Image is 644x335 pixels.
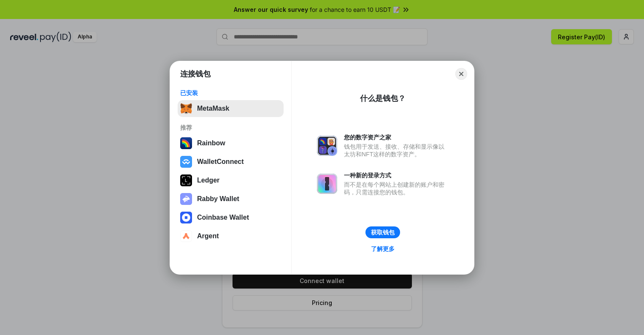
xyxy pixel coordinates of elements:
img: svg+xml,%3Csvg%20width%3D%2228%22%20height%3D%2228%22%20viewBox%3D%220%200%2028%2028%22%20fill%3D... [180,156,192,168]
button: 获取钱包 [365,226,400,238]
button: Rainbow [178,135,284,152]
img: svg+xml,%3Csvg%20xmlns%3D%22http%3A%2F%2Fwww.w3.org%2F2000%2Fsvg%22%20width%3D%2228%22%20height%3... [180,174,192,186]
button: Argent [178,228,284,245]
button: Coinbase Wallet [178,209,284,226]
div: Rabby Wallet [197,195,239,203]
div: 获取钱包 [371,229,395,236]
div: Argent [197,232,219,240]
img: svg+xml,%3Csvg%20xmlns%3D%22http%3A%2F%2Fwww.w3.org%2F2000%2Fsvg%22%20fill%3D%22none%22%20viewBox... [180,193,192,205]
div: Rainbow [197,139,225,147]
div: 您的数字资产之家 [344,133,449,141]
img: svg+xml,%3Csvg%20fill%3D%22none%22%20height%3D%2233%22%20viewBox%3D%220%200%2035%2033%22%20width%... [180,103,192,114]
div: 已安装 [180,89,281,97]
img: svg+xml,%3Csvg%20width%3D%2228%22%20height%3D%2228%22%20viewBox%3D%220%200%2028%2028%22%20fill%3D... [180,230,192,242]
div: 什么是钱包？ [360,93,406,103]
div: Coinbase Wallet [197,214,249,221]
div: MetaMask [197,105,229,112]
img: svg+xml,%3Csvg%20xmlns%3D%22http%3A%2F%2Fwww.w3.org%2F2000%2Fsvg%22%20fill%3D%22none%22%20viewBox... [317,136,337,156]
img: svg+xml,%3Csvg%20width%3D%2228%22%20height%3D%2228%22%20viewBox%3D%220%200%2028%2028%22%20fill%3D... [180,212,192,223]
div: WalletConnect [197,158,244,166]
button: Ledger [178,172,284,189]
div: Ledger [197,177,219,184]
button: Rabby Wallet [178,191,284,207]
h1: 连接钱包 [180,69,211,79]
button: MetaMask [178,100,284,117]
button: Close [455,68,467,80]
div: 而不是在每个网站上创建新的账户和密码，只需连接您的钱包。 [344,181,449,196]
img: svg+xml,%3Csvg%20xmlns%3D%22http%3A%2F%2Fwww.w3.org%2F2000%2Fsvg%22%20fill%3D%22none%22%20viewBox... [317,174,337,194]
button: WalletConnect [178,153,284,170]
div: 钱包用于发送、接收、存储和显示像以太坊和NFT这样的数字资产。 [344,143,449,158]
div: 推荐 [180,124,281,131]
div: 一种新的登录方式 [344,172,449,179]
a: 了解更多 [366,243,400,254]
img: svg+xml,%3Csvg%20width%3D%22120%22%20height%3D%22120%22%20viewBox%3D%220%200%20120%20120%22%20fil... [180,137,192,149]
div: 了解更多 [371,245,395,253]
